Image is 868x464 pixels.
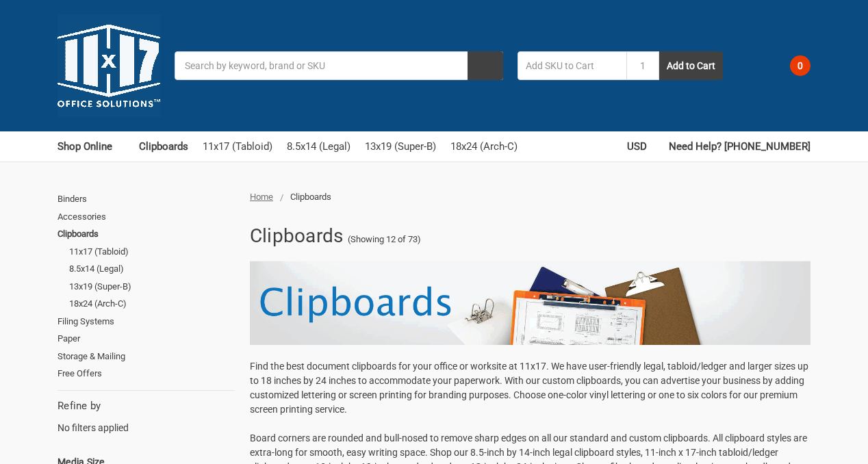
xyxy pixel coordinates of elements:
span: Clipboards [290,192,331,202]
a: Filing Systems [58,313,235,331]
a: 0 [765,48,810,83]
a: 18x24 (Arch-C) [69,295,235,313]
span: 0 [790,55,810,76]
div: No filters applied [58,398,235,435]
a: USD [627,131,654,162]
a: Home [250,192,273,202]
a: Binders [58,190,235,208]
button: Add to Cart [659,51,723,80]
input: Search by keyword, brand or SKU [175,51,503,80]
a: Clipboards [139,131,188,162]
a: 11x17 (Tabloid) [69,243,235,261]
a: 13x19 (Super-B) [69,278,235,296]
a: 8.5x14 (Legal) [287,131,350,162]
a: 11x17 (Tabloid) [203,131,272,162]
a: 18x24 (Arch-C) [450,131,518,162]
img: clipboardbanner2.png [250,261,810,344]
a: Free Offers [58,365,235,383]
a: Need Help? [PHONE_NUMBER] [669,131,810,162]
a: 8.5x14 (Legal) [69,260,235,278]
a: 13x19 (Super-B) [365,131,436,162]
img: 11x17.com [58,14,160,117]
input: Add SKU to Cart [518,51,626,80]
a: Storage & Mailing [58,348,235,365]
a: Paper [58,330,235,348]
a: Shop Online [58,131,125,162]
a: Accessories [58,208,235,226]
span: (Showing 12 of 73) [348,233,421,246]
h1: Clipboards [250,218,344,254]
a: Clipboards [58,225,235,243]
h5: Refine by [58,398,235,414]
